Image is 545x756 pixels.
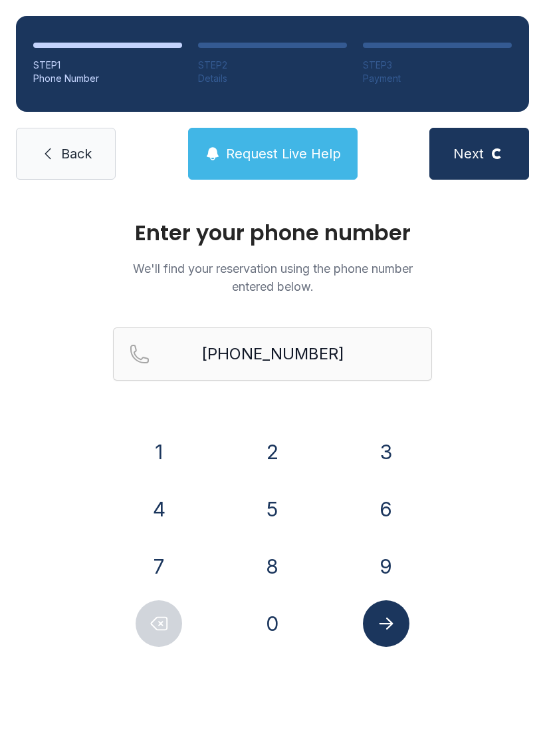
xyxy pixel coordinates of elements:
[363,486,409,532] button: 6
[363,429,409,475] button: 3
[249,486,296,532] button: 5
[113,222,432,244] h1: Enter your phone number
[363,600,409,647] button: Submit lookup form
[33,72,182,85] div: Phone Number
[136,429,182,475] button: 1
[363,72,512,85] div: Payment
[226,144,341,163] span: Request Live Help
[33,59,182,72] div: STEP 1
[453,144,484,163] span: Next
[136,600,182,647] button: Delete number
[113,327,432,381] input: Reservation phone number
[113,260,432,295] p: We'll find your reservation using the phone number entered below.
[363,543,409,590] button: 9
[61,144,92,163] span: Back
[249,543,296,590] button: 8
[363,59,512,72] div: STEP 3
[249,429,296,475] button: 2
[198,59,347,72] div: STEP 2
[198,72,347,85] div: Details
[249,600,296,647] button: 0
[136,486,182,532] button: 4
[136,543,182,590] button: 7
